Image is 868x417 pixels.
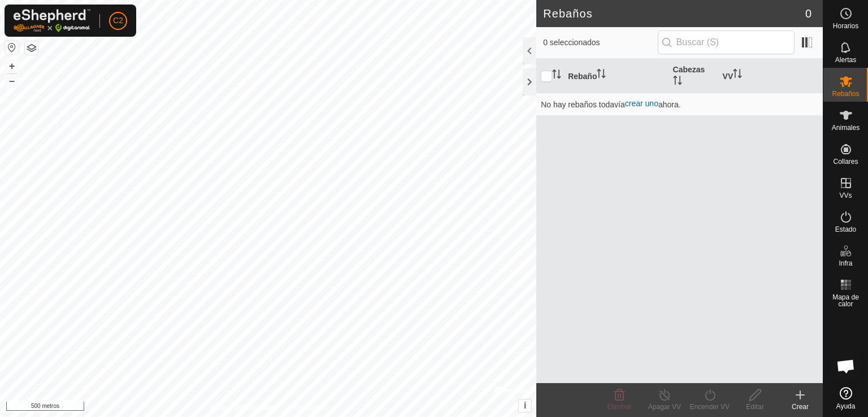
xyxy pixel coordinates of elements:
font: i [524,401,526,410]
font: Ayuda [836,402,856,410]
button: i [519,399,531,412]
font: + [9,60,15,72]
p-sorticon: Activar para ordenar [552,71,561,80]
button: Restablecer mapa [5,41,19,54]
font: 0 [805,7,811,20]
font: Estado [835,225,856,233]
button: Capas del Mapa [25,41,38,55]
p-sorticon: Activar para ordenar [673,77,682,86]
button: – [5,74,19,88]
font: Crear [792,403,809,411]
img: Logotipo de Gallagher [14,9,90,32]
font: VVs [839,192,852,199]
p-sorticon: Activar para ordenar [597,71,606,80]
font: Rebaño [568,71,597,80]
a: Contáctanos [289,402,327,412]
button: + [5,59,19,73]
font: Alertas [835,56,856,64]
font: Collares [833,158,858,166]
font: Contáctanos [289,403,327,411]
font: Política de Privacidad [210,403,275,411]
font: Animales [832,124,860,132]
font: 0 seleccionados [543,38,600,47]
font: No hay rebaños todavía [541,100,625,109]
input: Buscar (S) [658,31,795,54]
font: Cabezas [673,65,705,74]
font: – [9,75,15,86]
font: Horarios [833,22,858,30]
font: Infra [839,259,852,267]
a: Política de Privacidad [210,402,275,412]
font: Rebaños [832,90,859,98]
a: crear uno [625,99,658,108]
font: ahora. [658,100,681,109]
font: C2 [113,16,123,25]
font: VV [723,71,734,80]
font: Apagar VV [648,403,681,411]
font: Mapa de calor [832,293,859,308]
font: Rebaños [543,7,593,20]
font: Editar [746,403,763,411]
a: Ayuda [823,383,868,414]
font: Encender VV [690,403,730,411]
p-sorticon: Activar para ordenar [733,71,742,80]
a: Chat abierto [829,349,863,383]
font: Eliminar [607,403,631,411]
